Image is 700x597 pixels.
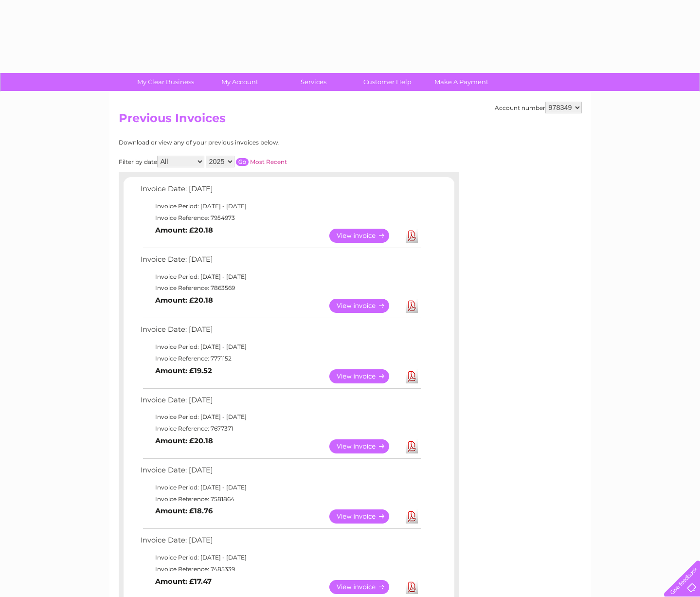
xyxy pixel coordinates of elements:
[155,436,213,445] b: Amount: £20.18
[155,296,213,305] b: Amount: £20.18
[138,534,423,552] td: Invoice Date: [DATE]
[421,73,502,91] a: Make A Payment
[329,229,401,243] a: View
[119,139,374,146] div: Download or view any of your previous invoices below.
[138,271,423,283] td: Invoice Period: [DATE] - [DATE]
[329,580,401,594] a: View
[199,73,280,91] a: My Account
[155,366,212,375] b: Amount: £19.52
[138,182,423,200] td: Invoice Date: [DATE]
[406,439,418,453] a: Download
[138,212,423,224] td: Invoice Reference: 7954973
[329,369,401,383] a: View
[126,73,206,91] a: My Clear Business
[329,509,401,524] a: View
[406,299,418,313] a: Download
[495,102,582,113] div: Account number
[138,341,423,353] td: Invoice Period: [DATE] - [DATE]
[406,229,418,243] a: Download
[138,253,423,271] td: Invoice Date: [DATE]
[138,482,423,493] td: Invoice Period: [DATE] - [DATE]
[138,464,423,482] td: Invoice Date: [DATE]
[119,156,374,167] div: Filter by date
[155,226,213,235] b: Amount: £20.18
[250,158,287,165] a: Most Recent
[138,200,423,212] td: Invoice Period: [DATE] - [DATE]
[273,73,354,91] a: Services
[138,493,423,505] td: Invoice Reference: 7581864
[138,353,423,364] td: Invoice Reference: 7771152
[406,580,418,594] a: Download
[347,73,428,91] a: Customer Help
[329,439,401,453] a: View
[155,577,212,586] b: Amount: £17.47
[138,423,423,434] td: Invoice Reference: 7677371
[138,552,423,563] td: Invoice Period: [DATE] - [DATE]
[138,563,423,575] td: Invoice Reference: 7485339
[406,369,418,383] a: Download
[329,299,401,313] a: View
[406,509,418,524] a: Download
[138,282,423,294] td: Invoice Reference: 7863569
[138,394,423,412] td: Invoice Date: [DATE]
[155,507,213,515] b: Amount: £18.76
[138,411,423,423] td: Invoice Period: [DATE] - [DATE]
[138,323,423,341] td: Invoice Date: [DATE]
[119,111,582,130] h2: Previous Invoices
